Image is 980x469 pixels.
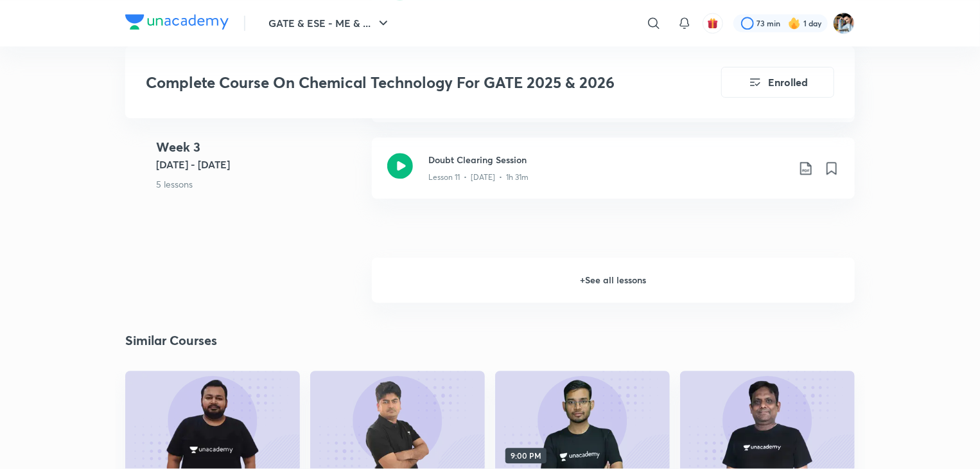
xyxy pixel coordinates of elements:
[703,13,723,33] button: avatar
[146,73,649,92] h3: Complete Course On Chemical Technology For GATE 2025 & 2026
[428,153,788,166] h3: Doubt Clearing Session
[372,258,855,303] h6: + See all lessons
[125,14,229,33] a: Company Logo
[156,157,362,172] h5: [DATE] - [DATE]
[707,17,719,29] img: avatar
[505,448,547,463] span: 9:00 PM
[495,371,670,468] a: new-thumbnail9:00 PM
[125,371,300,468] a: new-thumbnail
[310,371,485,468] a: new-thumbnail
[680,371,855,468] a: new-thumbnail
[372,137,855,214] a: Doubt Clearing SessionLesson 11 • [DATE] • 1h 31m
[125,14,229,30] img: Company Logo
[788,17,801,30] img: streak
[125,331,217,350] h2: Similar Courses
[261,10,399,36] button: GATE & ESE - ME & ...
[721,67,834,98] button: Enrolled
[833,12,855,34] img: Suraj Das
[156,177,362,191] p: 5 lessons
[156,137,362,157] h4: Week 3
[428,172,529,183] p: Lesson 11 • [DATE] • 1h 31m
